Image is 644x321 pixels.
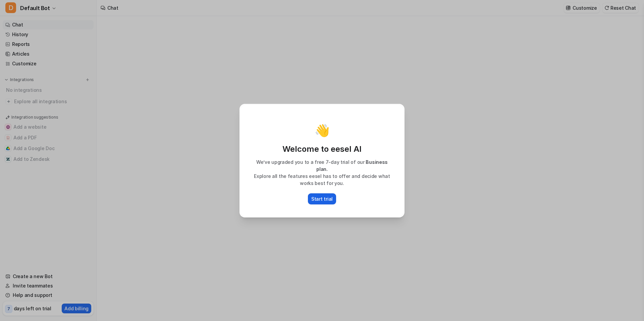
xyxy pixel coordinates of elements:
button: Start trial [308,193,336,204]
p: Explore all the features eesel has to offer and decide what works best for you. [247,173,397,187]
p: Welcome to eesel AI [247,144,397,154]
p: Start trial [311,195,333,202]
p: We’ve upgraded you to a free 7-day trial of our [247,158,397,173]
p: 👋 [315,124,330,137]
